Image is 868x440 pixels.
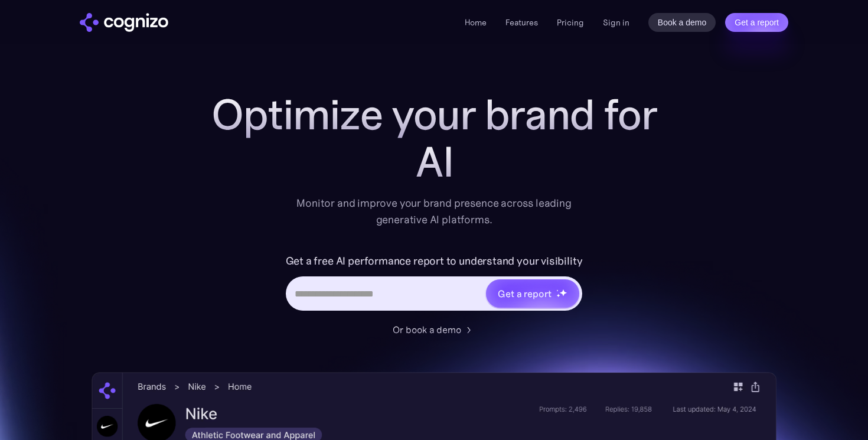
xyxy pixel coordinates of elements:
label: Get a free AI performance report to understand your visibility [286,252,583,270]
a: Home [465,17,487,28]
div: AI [198,138,670,185]
a: Get a report [725,13,788,32]
a: Book a demo [648,13,716,32]
a: Pricing [557,17,584,28]
img: star [559,289,567,296]
div: Get a report [498,286,551,301]
a: Or book a demo [393,322,475,337]
img: cognizo logo [80,13,168,32]
a: Get a reportstarstarstar [485,278,580,309]
img: star [556,289,558,291]
a: Sign in [603,15,629,30]
div: Or book a demo [393,322,461,337]
div: Monitor and improve your brand presence across leading generative AI platforms. [289,195,579,228]
img: star [556,294,560,298]
form: Hero URL Input Form [286,252,583,317]
a: home [80,13,168,32]
a: Features [505,17,538,28]
h1: Optimize your brand for [198,91,670,138]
